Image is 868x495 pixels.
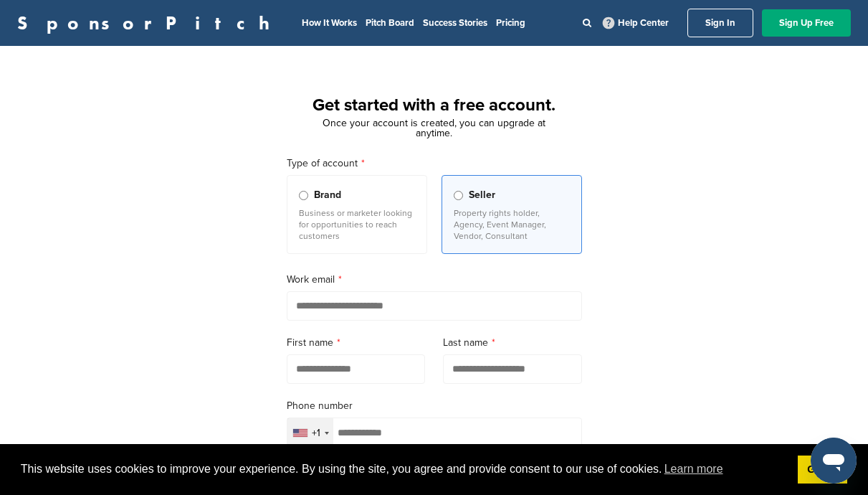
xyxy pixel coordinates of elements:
input: Brand Business or marketer looking for opportunities to reach customers [299,191,308,200]
label: Phone number [287,398,582,414]
h1: Get started with a free account. [270,93,599,118]
a: Sign Up Free [762,9,851,37]
a: Pitch Board [366,17,414,29]
input: Seller Property rights holder, Agency, Event Manager, Vendor, Consultant [454,191,463,200]
label: Last name [443,335,582,351]
span: Once your account is created, you can upgrade at anytime. [323,117,545,139]
iframe: Botón para iniciar la ventana de mensajería [811,438,857,484]
a: Success Stories [423,17,487,29]
span: This website uses cookies to improve your experience. By using the site, you agree and provide co... [21,458,786,480]
p: Property rights holder, Agency, Event Manager, Vendor, Consultant [454,207,570,242]
a: Sign In [687,9,753,37]
a: How It Works [302,17,357,29]
a: SponsorPitch [17,14,279,32]
p: Business or marketer looking for opportunities to reach customers [299,207,415,242]
a: Pricing [496,17,525,29]
label: Work email [287,272,582,288]
a: dismiss cookie message [798,456,847,484]
span: Brand [314,187,341,203]
label: Type of account [287,156,582,171]
div: +1 [312,428,320,438]
a: Help Center [600,14,672,32]
div: Selected country [287,418,333,448]
span: Seller [469,187,495,203]
label: First name [287,335,426,351]
a: learn more about cookies [662,458,725,480]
